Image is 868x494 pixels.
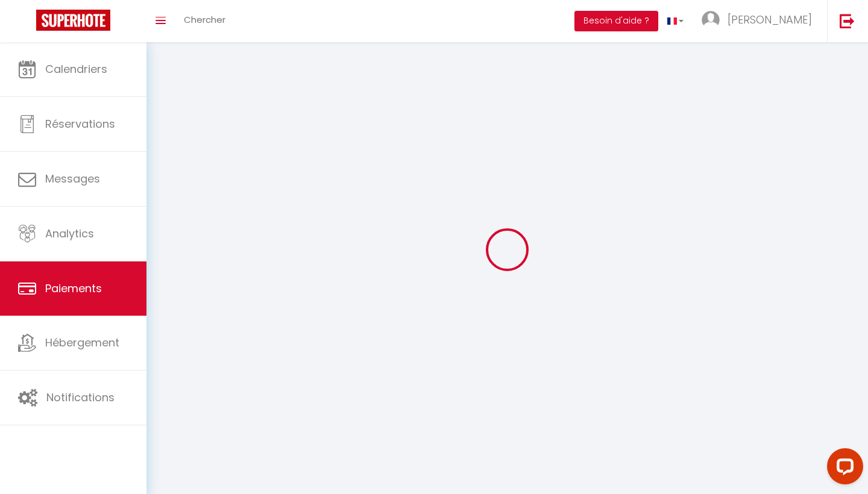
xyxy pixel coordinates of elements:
span: Notifications [46,390,115,405]
img: ... [702,11,720,29]
span: Analytics [45,226,94,241]
button: Besoin d'aide ? [574,11,658,31]
span: Chercher [184,13,225,26]
img: logout [840,13,855,28]
span: Messages [45,171,100,186]
span: Paiements [45,281,102,296]
span: [PERSON_NAME] [728,12,812,27]
iframe: LiveChat chat widget [817,443,868,494]
span: Hébergement [45,335,119,350]
span: Réservations [45,116,115,131]
img: Super Booking [36,10,110,31]
span: Calendriers [45,61,107,77]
